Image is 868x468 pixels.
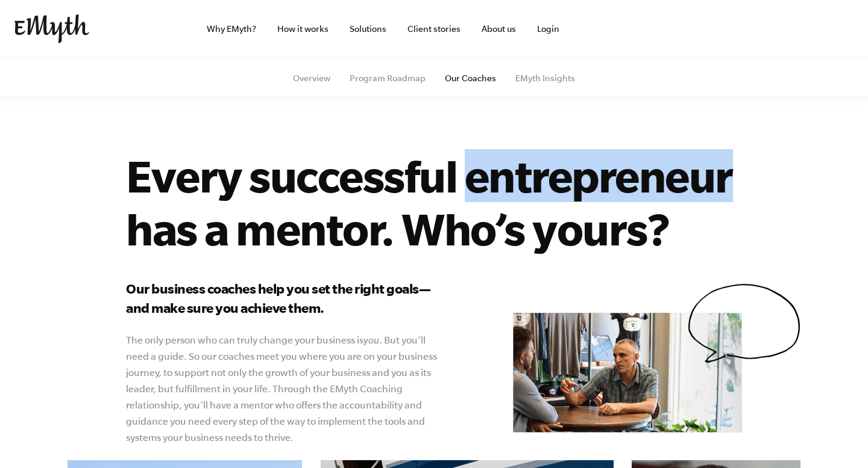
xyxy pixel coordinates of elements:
a: Overview [293,73,330,83]
i: you [363,334,379,345]
h3: Our business coaches help you set the right goals—and make sure you achieve them. [126,279,442,318]
h1: Every successful entrepreneur has a mentor. Who’s yours? [126,149,800,255]
iframe: Chat Widget [808,410,868,468]
a: Program Roadmap [350,73,426,83]
img: EMyth [14,14,89,43]
p: The only person who can truly change your business is . But you’ll need a guide. So our coaches m... [126,332,442,446]
a: Our Coaches [445,73,496,83]
iframe: Embedded CTA [594,16,721,42]
a: EMyth Insights [515,73,575,83]
img: e-myth business coaching our coaches mentor don matt talking [513,313,742,433]
iframe: Embedded CTA [727,16,854,42]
